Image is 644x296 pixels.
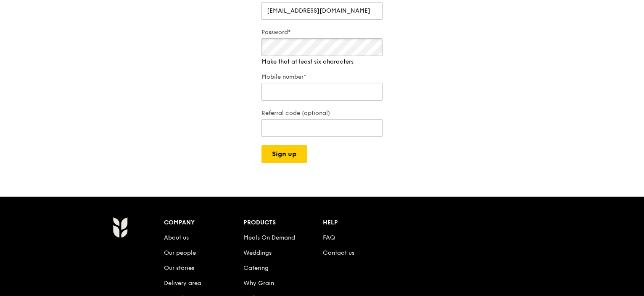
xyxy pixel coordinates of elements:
[164,280,201,287] a: Delivery area
[243,249,272,256] a: Weddings
[243,264,269,272] a: Catering
[243,217,323,229] div: Products
[261,28,383,37] label: Password*
[261,109,383,117] label: Referral code (optional)
[164,234,189,241] a: About us
[261,73,383,81] label: Mobile number*
[261,145,307,163] button: Sign up
[164,264,194,272] a: Our stories
[323,217,402,229] div: Help
[243,280,274,287] a: Why Grain
[113,217,127,238] img: Grain
[164,249,196,256] a: Our people
[261,58,383,66] div: Make that at least six characters
[323,249,354,256] a: Contact us
[323,234,335,241] a: FAQ
[164,217,243,229] div: Company
[243,234,295,241] a: Meals On Demand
